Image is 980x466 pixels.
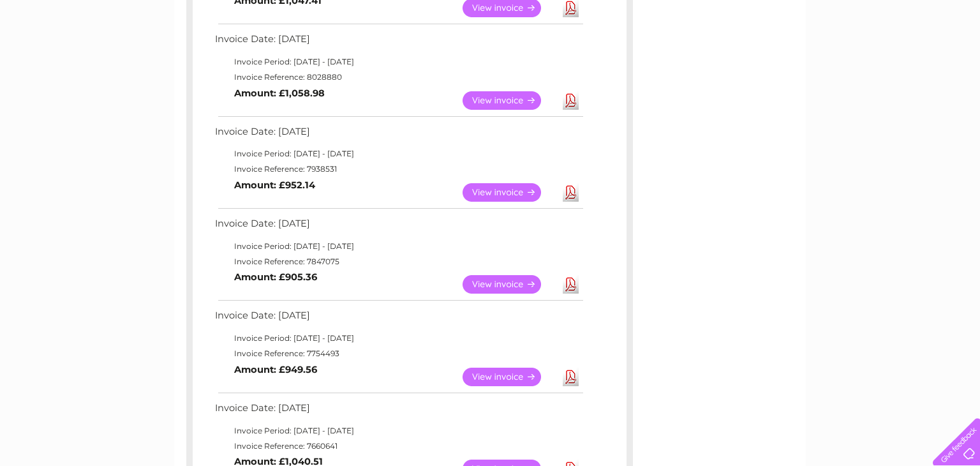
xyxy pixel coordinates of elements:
img: logo.png [34,33,100,72]
a: View [463,368,556,386]
a: Download [563,91,579,110]
td: Invoice Date: [DATE] [212,400,585,423]
b: Amount: £952.14 [234,179,315,191]
td: Invoice Period: [DATE] - [DATE] [212,239,585,254]
td: Invoice Reference: 8028880 [212,70,585,85]
a: Water [755,54,780,64]
td: Invoice Period: [DATE] - [DATE] [212,331,585,346]
a: View [463,183,556,202]
td: Invoice Reference: 7660641 [212,439,585,454]
b: Amount: £905.36 [234,271,317,283]
b: Amount: £949.56 [234,364,317,375]
td: Invoice Date: [DATE] [212,307,585,331]
a: View [463,275,556,294]
a: Energy [787,54,815,64]
a: Telecoms [823,54,861,64]
a: Contact [895,54,926,64]
td: Invoice Reference: 7754493 [212,346,585,361]
td: Invoice Date: [DATE] [212,215,585,239]
td: Invoice Reference: 7938531 [212,162,585,177]
td: Invoice Date: [DATE] [212,31,585,54]
td: Invoice Period: [DATE] - [DATE] [212,146,585,162]
a: Blog [869,54,887,64]
b: Amount: £1,058.98 [234,87,325,99]
td: Invoice Period: [DATE] - [DATE] [212,423,585,439]
a: Download [563,183,579,202]
td: Invoice Date: [DATE] [212,123,585,147]
a: Download [563,275,579,294]
div: Clear Business is a trading name of Verastar Limited (registered in [GEOGRAPHIC_DATA] No. 3667643... [189,7,792,62]
a: Log out [938,54,968,64]
a: View [463,91,556,110]
td: Invoice Reference: 7847075 [212,254,585,269]
td: Invoice Period: [DATE] - [DATE] [212,54,585,70]
a: 0333 014 3131 [739,6,828,22]
a: Download [563,368,579,386]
